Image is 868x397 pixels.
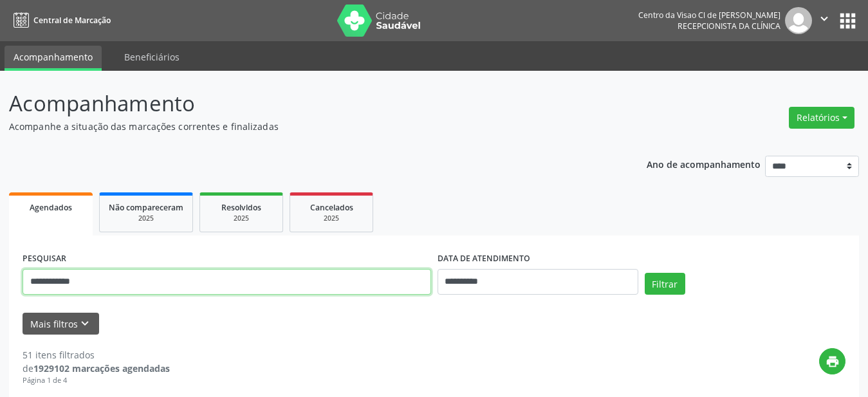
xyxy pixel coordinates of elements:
[678,21,780,32] span: Recepcionista da clínica
[9,120,604,133] p: Acompanhe a situação das marcações correntes e finalizadas
[23,375,170,386] div: Página 1 de 4
[109,202,183,213] span: Não compareceram
[23,348,170,362] div: 51 itens filtrados
[33,15,111,26] span: Central de Marcação
[5,46,102,71] a: Acompanhamento
[645,273,685,295] button: Filtrar
[836,10,859,32] button: apps
[826,355,840,369] i: print
[647,156,761,172] p: Ano de acompanhamento
[209,214,273,223] div: 2025
[23,249,66,269] label: PESQUISAR
[23,313,99,335] button: Mais filtroskeyboard_arrow_down
[9,88,604,120] p: Acompanhamento
[221,202,261,213] span: Resolvidos
[789,107,854,129] button: Relatórios
[310,202,353,213] span: Cancelados
[812,7,836,34] button: 
[638,10,780,21] div: Centro da Visao Cl de [PERSON_NAME]
[33,362,170,374] strong: 1929102 marcações agendadas
[115,46,189,68] a: Beneficiários
[819,348,845,374] button: print
[299,214,364,223] div: 2025
[78,317,92,331] i: keyboard_arrow_down
[817,12,831,26] i: 
[438,249,530,269] label: DATA DE ATENDIMENTO
[9,10,111,31] a: Central de Marcação
[23,362,170,375] div: de
[30,202,72,213] span: Agendados
[785,7,812,34] img: img
[109,214,183,223] div: 2025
